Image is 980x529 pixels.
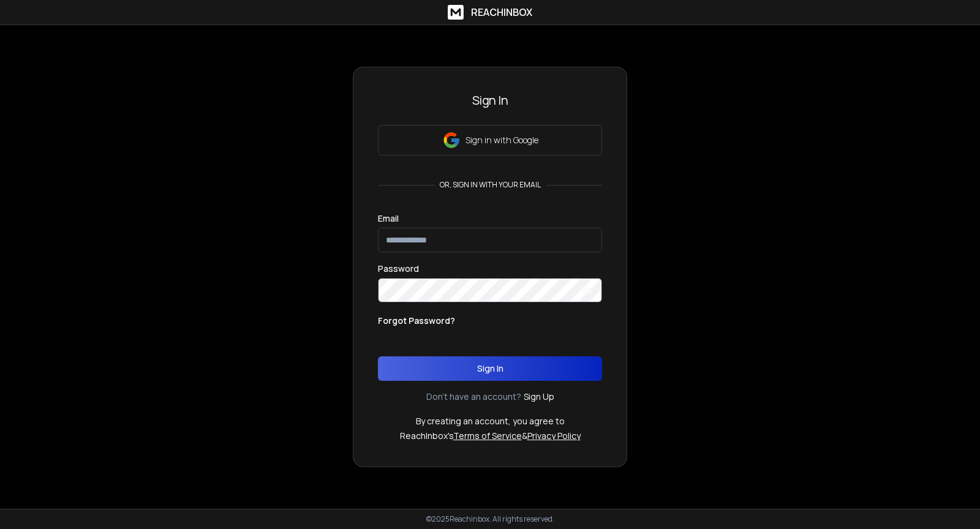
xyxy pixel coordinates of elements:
[466,134,538,146] p: Sign in with Google
[378,92,602,109] h3: Sign In
[471,5,532,20] h1: ReachInbox
[524,391,554,403] a: Sign Up
[435,180,546,190] p: or, sign in with your email
[400,430,581,442] p: ReachInbox's &
[378,125,602,156] button: Sign in with Google
[448,5,532,20] a: ReachInbox
[416,415,565,427] p: By creating an account, you agree to
[453,430,522,441] a: Terms of Service
[378,356,602,381] button: Sign In
[378,315,455,327] p: Forgot Password?
[378,264,419,273] label: Password
[426,514,554,524] p: © 2025 Reachinbox. All rights reserved.
[378,214,399,223] label: Email
[527,430,581,441] a: Privacy Policy
[426,391,521,403] p: Don't have an account?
